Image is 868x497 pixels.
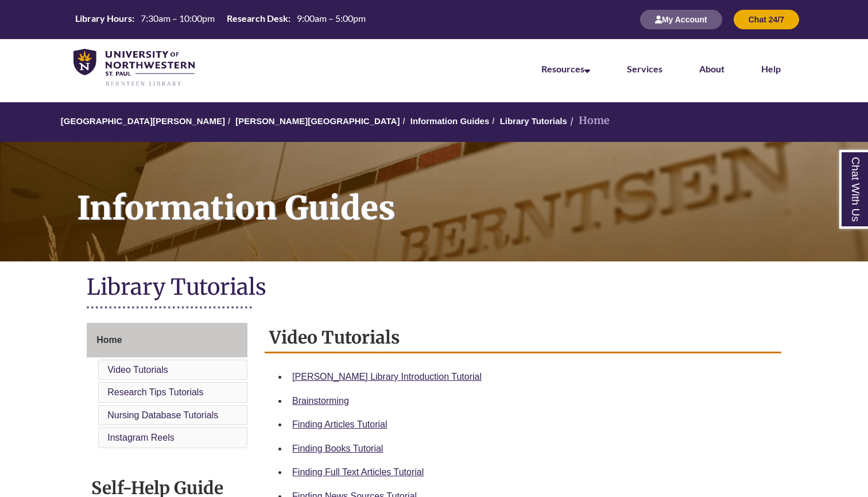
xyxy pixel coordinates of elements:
a: Finding Full Text Articles Tutorial [292,467,424,477]
a: Help [761,63,781,74]
h1: Library Tutorials [87,273,781,303]
a: Research Tips Tutorials [107,387,203,397]
a: Nursing Database Tutorials [107,410,218,420]
h1: Information Guides [64,142,868,246]
a: Video Tutorials [107,365,168,375]
th: Library Hours: [71,12,136,25]
a: Services [627,63,662,74]
a: [PERSON_NAME] Library Introduction Tutorial [292,372,482,382]
a: Home [87,323,247,357]
a: [GEOGRAPHIC_DATA][PERSON_NAME] [61,116,225,126]
a: Library Tutorials [500,116,567,126]
a: [PERSON_NAME][GEOGRAPHIC_DATA] [235,116,400,126]
a: Information Guides [410,116,490,126]
a: About [699,63,724,74]
button: My Account [640,10,722,29]
button: Chat 24/7 [734,10,799,29]
a: Hours Today [71,12,370,28]
div: Guide Page Menu [87,323,247,450]
a: Chat 24/7 [734,14,799,24]
a: Brainstorming [292,396,349,406]
a: Finding Books Tutorial [292,444,383,453]
a: Resources [541,63,590,74]
h2: Video Tutorials [265,323,781,353]
li: Home [567,113,610,129]
a: My Account [640,14,722,24]
th: Research Desk: [222,12,292,25]
span: Home [96,335,122,345]
span: 7:30am – 10:00pm [141,13,215,24]
img: UNWSP Library Logo [73,49,195,87]
a: Instagram Reels [107,433,175,442]
table: Hours Today [71,12,370,26]
span: 9:00am – 5:00pm [297,13,366,24]
a: Finding Articles Tutorial [292,419,387,429]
